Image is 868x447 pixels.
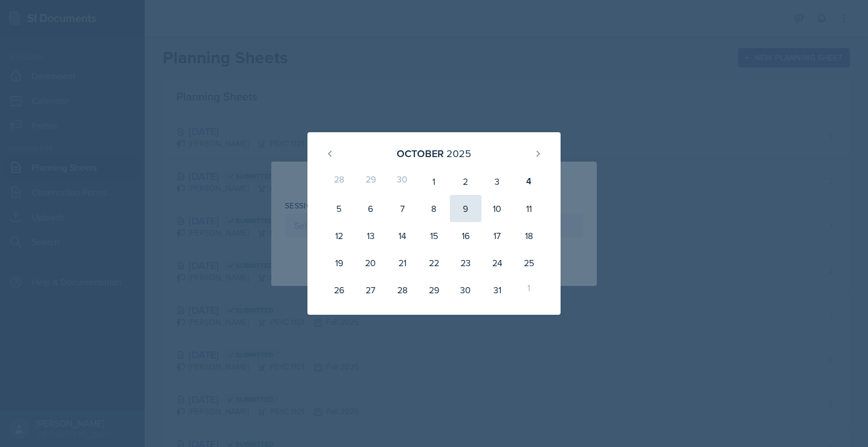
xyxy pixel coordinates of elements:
[418,168,450,195] div: 1
[450,222,481,249] div: 16
[355,276,387,303] div: 27
[355,249,387,276] div: 20
[513,249,545,276] div: 25
[323,276,355,303] div: 26
[323,222,355,249] div: 12
[397,146,444,161] div: October
[387,168,418,195] div: 30
[481,222,513,249] div: 17
[418,195,450,222] div: 8
[387,195,418,222] div: 7
[450,168,481,195] div: 2
[323,168,355,195] div: 28
[513,168,545,195] div: 4
[513,276,545,303] div: 1
[450,249,481,276] div: 23
[450,195,481,222] div: 9
[418,249,450,276] div: 22
[481,276,513,303] div: 31
[513,222,545,249] div: 18
[387,222,418,249] div: 14
[481,249,513,276] div: 24
[387,249,418,276] div: 21
[323,195,355,222] div: 5
[450,276,481,303] div: 30
[418,222,450,249] div: 15
[355,222,387,249] div: 13
[481,168,513,195] div: 3
[355,168,387,195] div: 29
[446,146,471,161] div: 2025
[323,249,355,276] div: 19
[418,276,450,303] div: 29
[481,195,513,222] div: 10
[513,195,545,222] div: 11
[355,195,387,222] div: 6
[387,276,418,303] div: 28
